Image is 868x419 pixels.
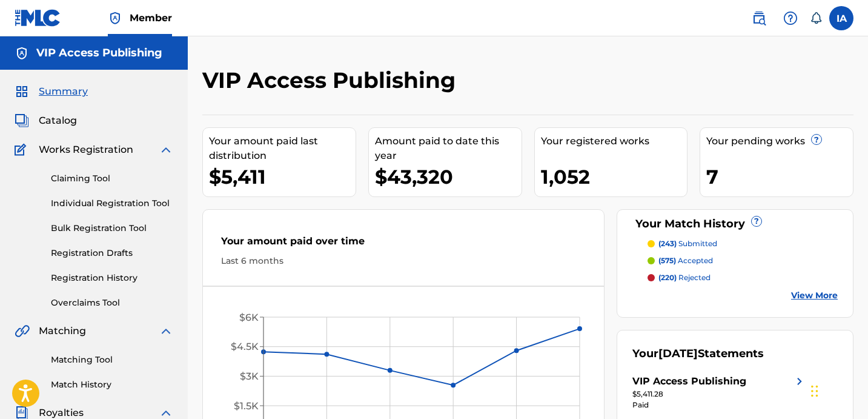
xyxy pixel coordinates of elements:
[51,378,173,391] a: Match History
[658,347,698,360] span: [DATE]
[810,12,822,24] div: Notifications
[648,255,838,266] a: (575) accepted
[15,84,29,99] img: Summary
[51,172,173,185] a: Claiming Tool
[778,6,803,30] div: Help
[108,11,122,25] img: Top Rightsholder
[39,113,77,128] span: Catalog
[15,142,30,157] img: Works Registration
[807,361,868,419] iframe: Chat Widget
[239,312,259,323] tspan: $6K
[51,354,173,366] a: Matching Tool
[209,163,356,190] div: $5,411
[834,256,868,354] iframe: Resource Center
[375,134,522,163] div: Amount paid to date this year
[234,400,259,412] tspan: $1.5K
[658,238,717,249] p: submitted
[221,255,586,267] div: Last 6 months
[747,6,771,30] a: Public Search
[36,46,162,60] h5: VIP Access Publishing
[15,84,88,99] a: SummarySummary
[658,256,676,265] span: (575)
[51,222,173,235] a: Bulk Registration Tool
[632,216,838,232] div: Your Match History
[130,11,172,25] span: Member
[240,370,259,382] tspan: $3K
[541,163,687,190] div: 1,052
[706,134,853,149] div: Your pending works
[791,289,838,302] a: View More
[783,11,798,25] img: help
[375,163,522,190] div: $43,320
[159,142,173,157] img: expand
[752,11,766,25] img: search
[159,324,173,338] img: expand
[202,67,462,94] h2: VIP Access Publishing
[632,389,807,400] div: $5,411.28
[658,239,677,248] span: (243)
[39,142,133,157] span: Works Registration
[632,374,807,411] a: VIP Access Publishingright chevron icon$5,411.28Paid
[51,272,173,284] a: Registration History
[51,247,173,260] a: Registration Drafts
[658,272,711,283] p: rejected
[648,238,838,249] a: (243) submitted
[812,135,821,144] span: ?
[15,113,29,128] img: Catalog
[15,113,77,128] a: CatalogCatalog
[648,272,838,283] a: (220) rejected
[51,197,173,210] a: Individual Registration Tool
[632,374,746,389] div: VIP Access Publishing
[231,341,259,352] tspan: $4.5K
[15,9,61,27] img: MLC Logo
[15,324,30,338] img: Matching
[632,400,807,411] div: Paid
[811,373,818,409] div: Drag
[15,46,29,61] img: Accounts
[39,84,88,99] span: Summary
[706,163,853,190] div: 7
[51,297,173,309] a: Overclaims Tool
[632,346,764,362] div: Your Statements
[221,234,586,255] div: Your amount paid over time
[658,273,677,282] span: (220)
[752,216,761,226] span: ?
[209,134,356,163] div: Your amount paid last distribution
[792,374,807,389] img: right chevron icon
[541,134,687,149] div: Your registered works
[39,324,86,338] span: Matching
[829,6,853,30] div: User Menu
[658,255,713,266] p: accepted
